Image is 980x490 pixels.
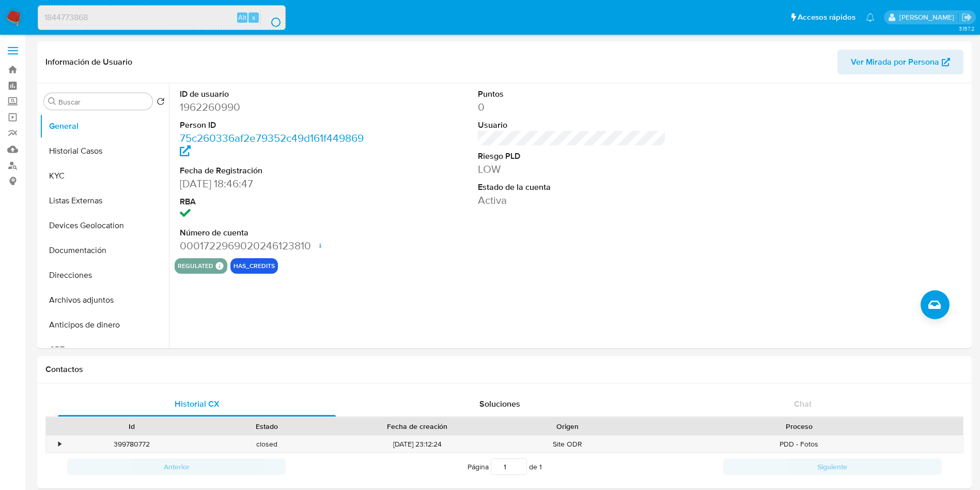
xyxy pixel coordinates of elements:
[207,421,328,432] div: Estado
[478,88,666,100] dt: Puntos
[478,162,666,176] dd: LOW
[180,120,368,131] dt: Person ID
[180,196,368,207] dt: RBA
[507,421,628,432] div: Origen
[175,398,220,410] span: Historial CX
[180,100,368,114] dd: 1962260990
[45,364,963,375] h1: Contactos
[234,264,275,268] button: has_credits
[58,97,148,107] input: Buscar
[180,227,368,239] dt: Número de cuenta
[40,337,169,362] button: CBT
[48,97,56,106] button: Buscar
[798,12,855,23] span: Accesos rápidos
[335,436,500,453] div: [DATE] 23:12:24
[478,151,666,162] dt: Riesgo PLD
[794,398,812,410] span: Chat
[238,12,246,22] span: Alt
[45,57,132,67] h1: Información de Usuario
[40,188,169,213] button: Listas Externas
[40,288,169,313] button: Archivos adjuntos
[478,100,666,114] dd: 0
[180,176,368,191] dd: [DATE] 18:46:47
[180,130,364,160] a: 75c260336af2e79352c49d161f449869
[500,436,635,453] div: Site ODR
[40,238,169,263] button: Documentación
[961,12,972,23] a: Salir
[342,421,493,432] div: Fecha de creación
[635,436,963,453] div: PDD - Fotos
[539,462,542,472] span: 1
[723,458,942,475] button: Siguiente
[199,436,335,453] div: closed
[40,139,169,164] button: Historial Casos
[40,313,169,337] button: Anticipos de dinero
[260,10,282,25] button: search-icon
[479,398,520,410] span: Soluciones
[71,421,192,432] div: Id
[58,439,61,449] div: •
[851,50,939,75] span: Ver Mirada por Persona
[180,88,368,100] dt: ID de usuario
[478,193,666,207] dd: Activa
[40,263,169,288] button: Direcciones
[40,114,169,139] button: General
[64,436,199,453] div: 399780772
[468,458,542,475] span: Página de
[478,182,666,193] dt: Estado de la cuenta
[180,239,368,253] dd: 0001722969020246123810
[38,11,285,24] input: Buscar usuario o caso...
[40,213,169,238] button: Devices Geolocation
[67,458,286,475] button: Anterior
[157,97,165,109] button: Volver al orden por defecto
[178,264,213,268] button: regulated
[837,50,963,75] button: Ver Mirada por Persona
[40,164,169,188] button: KYC
[643,421,956,432] div: Proceso
[180,165,368,176] dt: Fecha de Registración
[478,120,666,131] dt: Usuario
[866,13,875,22] a: Notificaciones
[899,12,958,22] p: ivonne.perezonofre@mercadolibre.com.mx
[252,12,255,22] span: s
